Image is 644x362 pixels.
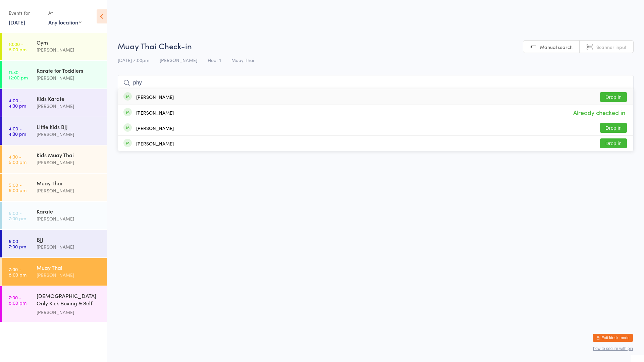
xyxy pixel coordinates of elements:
[37,39,101,46] div: Gym
[9,69,28,80] time: 11:30 - 12:00 pm
[136,110,174,115] div: [PERSON_NAME]
[37,207,101,215] div: Karate
[37,159,101,166] div: [PERSON_NAME]
[9,18,25,26] a: [DATE]
[48,7,82,18] div: At
[2,202,107,229] a: 6:00 -7:00 pmKarate[PERSON_NAME]
[136,141,174,146] div: [PERSON_NAME]
[600,92,627,102] button: Drop in
[572,107,627,118] span: Already checked in
[37,102,101,110] div: [PERSON_NAME]
[37,236,101,243] div: BJJ
[118,57,149,63] span: [DATE] 7:00pm
[540,44,573,50] span: Manual search
[9,238,26,249] time: 6:00 - 7:00 pm
[37,271,101,279] div: [PERSON_NAME]
[600,123,627,133] button: Drop in
[593,334,633,342] button: Exit kiosk mode
[37,46,101,54] div: [PERSON_NAME]
[9,266,26,277] time: 7:00 - 8:00 pm
[593,346,633,351] button: how to secure with pin
[2,61,107,88] a: 11:30 -12:00 pmKarate for Toddlers[PERSON_NAME]
[160,57,197,63] span: [PERSON_NAME]
[9,126,26,136] time: 4:00 - 4:30 pm
[231,57,254,63] span: Muay Thai
[9,41,26,52] time: 10:00 - 8:00 pm
[2,33,107,60] a: 10:00 -8:00 pmGym[PERSON_NAME]
[2,145,107,173] a: 4:30 -5:00 pmKids Muay Thai[PERSON_NAME]
[136,94,174,100] div: [PERSON_NAME]
[2,174,107,201] a: 5:00 -6:00 pmMuay Thai[PERSON_NAME]
[9,98,26,108] time: 4:00 - 4:30 pm
[37,292,101,308] div: [DEMOGRAPHIC_DATA] Only Kick Boxing & Self Defence
[37,67,101,74] div: Karate for Toddlers
[136,125,174,131] div: [PERSON_NAME]
[118,40,634,51] h2: Muay Thai Check-in
[37,123,101,130] div: Little Kids BJJ
[48,18,82,26] div: Any location
[37,95,101,102] div: Kids Karate
[118,75,634,90] input: Search
[37,179,101,187] div: Muay Thai
[208,57,221,63] span: Floor 1
[2,258,107,286] a: 7:00 -8:00 pmMuay Thai[PERSON_NAME]
[2,89,107,117] a: 4:00 -4:30 pmKids Karate[PERSON_NAME]
[2,230,107,257] a: 6:00 -7:00 pmBJJ[PERSON_NAME]
[9,7,42,18] div: Events for
[2,117,107,145] a: 4:00 -4:30 pmLittle Kids BJJ[PERSON_NAME]
[37,264,101,271] div: Muay Thai
[37,308,101,316] div: [PERSON_NAME]
[9,295,26,305] time: 7:00 - 8:00 pm
[37,130,101,138] div: [PERSON_NAME]
[37,151,101,159] div: Kids Muay Thai
[37,243,101,251] div: [PERSON_NAME]
[600,138,627,148] button: Drop in
[9,182,26,193] time: 5:00 - 6:00 pm
[2,286,107,322] a: 7:00 -8:00 pm[DEMOGRAPHIC_DATA] Only Kick Boxing & Self Defence[PERSON_NAME]
[37,74,101,82] div: [PERSON_NAME]
[37,215,101,223] div: [PERSON_NAME]
[9,154,26,165] time: 4:30 - 5:00 pm
[9,210,26,221] time: 6:00 - 7:00 pm
[37,187,101,194] div: [PERSON_NAME]
[596,44,627,50] span: Scanner input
